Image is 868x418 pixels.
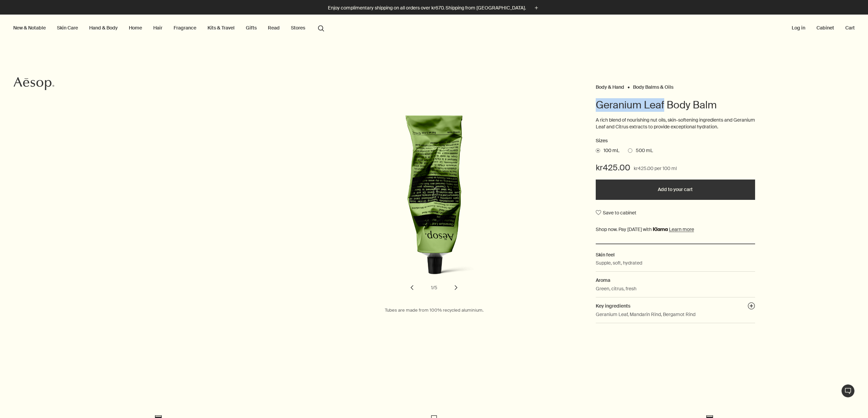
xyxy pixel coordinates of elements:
p: A rich blend of nourishing nut oils, skin-softening ingredients and Geranium Leaf and Citrus extr... [596,117,755,130]
button: Log in [790,23,807,32]
a: Home [127,23,143,32]
button: next slide [449,280,463,295]
button: Save to cabinet [596,207,636,219]
button: Add to your cart - kr425.00 [596,180,755,200]
button: Open search [315,21,327,34]
a: Aesop [12,75,56,94]
button: Live Assistance [841,384,855,398]
button: New & Notable [12,23,47,32]
a: Skin Care [56,23,79,32]
h2: Skin feel [596,251,755,258]
p: Geranium Leaf, Mandarin Rind, Bergamot Rind [596,311,695,318]
span: 100 mL [600,147,619,154]
span: 500 mL [632,147,653,154]
a: Hair [152,23,164,32]
img: Geranium Leaf Body Balm [368,126,517,275]
p: Supple, soft, hydrated [596,259,642,267]
a: Gifts [244,23,258,32]
svg: Aesop [14,77,54,90]
h1: Geranium Leaf Body Balm [596,98,755,112]
p: Enjoy complimentary shipping on all orders over kr670. Shipping from [GEOGRAPHIC_DATA]. [328,4,526,12]
button: Enjoy complimentary shipping on all orders over kr670. Shipping from [GEOGRAPHIC_DATA]. [328,4,540,12]
span: kr425.00 [596,162,630,173]
span: Tubes are made from 100% recycled aluminium. [385,307,484,313]
span: kr425.00 per 100 ml [634,165,677,173]
a: Hand & Body [88,23,119,32]
p: Green, citrus, fresh [596,285,636,292]
h2: Aroma [596,276,755,284]
h2: Sizes [596,137,755,145]
div: Geranium Leaf Body Balm [289,115,578,295]
nav: primary [12,15,327,42]
button: Key ingredients [748,302,755,312]
a: Kits & Travel [206,23,236,32]
button: previous slide [405,280,419,295]
a: Cabinet [815,23,835,32]
a: Fragrance [172,23,198,32]
button: Stores [290,23,307,32]
button: Cart [844,23,856,32]
a: Body & Hand [596,84,624,87]
a: Body Balms & Oils [633,84,673,87]
span: Key ingredients [596,303,630,309]
a: Read [267,23,281,32]
nav: supplementary [790,15,856,42]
